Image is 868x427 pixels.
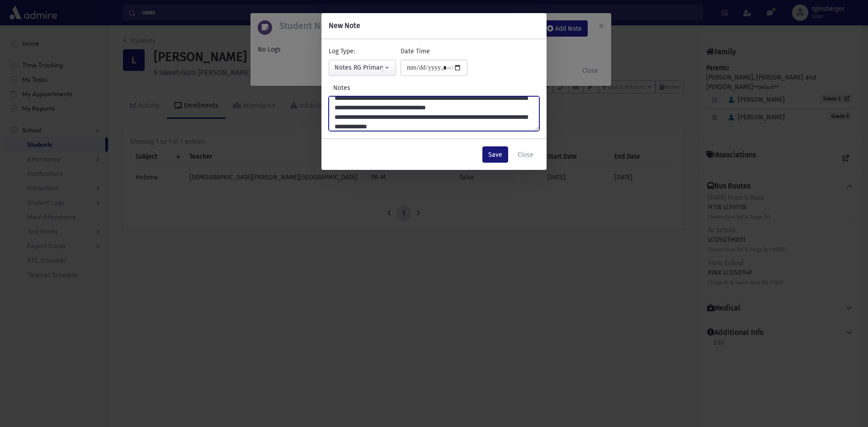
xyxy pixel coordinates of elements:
[329,20,360,31] h6: New Note
[335,63,383,72] div: Notes RG Primary
[329,60,396,76] button: Notes RG Primary
[329,47,355,56] label: Log Type:
[329,83,364,93] label: Notes
[401,47,430,56] label: Date Time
